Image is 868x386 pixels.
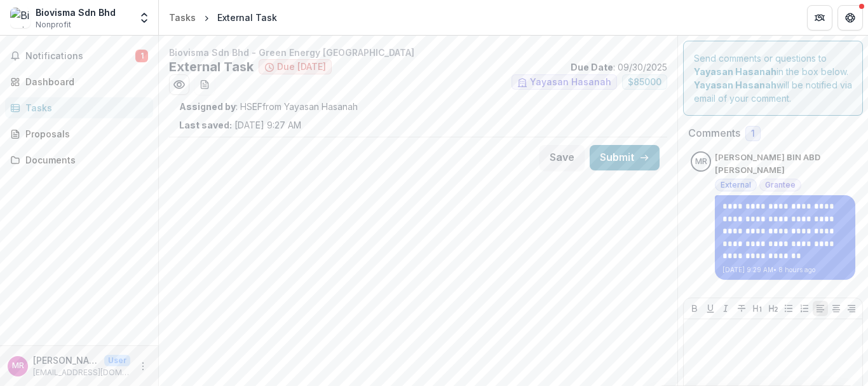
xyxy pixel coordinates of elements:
strong: Last saved: [179,120,232,130]
a: Documents [5,149,153,170]
p: : HSEF from Yayasan Hasanah [179,100,657,113]
strong: Yayasan Hasanah [694,66,776,77]
strong: Yayasan Hasanah [694,79,776,90]
span: $ 85000 [628,77,661,88]
button: Ordered List [797,301,812,316]
button: Open entity switcher [135,5,153,31]
button: Get Help [837,5,863,31]
span: Due [DATE] [277,62,326,72]
p: [DATE] 9:27 AM [179,118,301,132]
button: Strike [734,301,749,316]
span: External [721,181,751,190]
div: Proposals [25,127,143,141]
button: Bold [687,301,702,316]
button: Heading 1 [750,301,765,316]
div: MUHAMMAD ASWAD BIN ABD RASHID [12,362,24,370]
button: More [135,359,151,374]
div: Tasks [169,11,196,24]
nav: breadcrumb [164,8,282,27]
button: Align Left [813,301,828,316]
button: Heading 2 [766,301,781,316]
button: Italicize [718,301,733,316]
button: Submit [590,145,660,170]
button: Bullet List [781,301,796,316]
div: External Task [217,11,277,24]
span: Grantee [765,181,796,190]
img: Biovisma Sdn Bhd [10,8,31,28]
h2: External Task [169,59,254,74]
span: 1 [135,50,148,62]
button: Preview 3dcdd6f6-800c-464b-84ce-5903e0759642.pdf [169,74,189,95]
p: Biovisma Sdn Bhd - Green Energy [GEOGRAPHIC_DATA] [169,46,667,59]
p: [PERSON_NAME] BIN ABD [PERSON_NAME] [33,354,99,367]
a: Tasks [164,8,201,27]
h2: Comments [688,127,740,139]
strong: Due Date [571,62,613,72]
button: Save [539,145,585,170]
button: download-word-button [194,74,215,95]
p: [EMAIL_ADDRESS][DOMAIN_NAME] [33,367,130,378]
button: Partners [807,5,832,31]
div: Documents [25,153,143,167]
div: Biovisma Sdn Bhd [36,6,116,19]
p: : 09/30/2025 [571,60,667,74]
a: Dashboard [5,71,153,92]
span: Nonprofit [36,19,71,31]
a: Tasks [5,97,153,118]
div: Tasks [25,101,143,114]
a: Proposals [5,123,153,144]
div: Dashboard [25,75,143,88]
div: Send comments or questions to in the box below. will be notified via email of your comment. [683,41,863,116]
span: 1 [751,128,755,139]
button: Align Center [829,301,844,316]
strong: Assigned by [179,101,236,112]
p: [DATE] 9:29 AM • 8 hours ago [722,265,848,275]
p: User [104,355,130,366]
p: [PERSON_NAME] BIN ABD [PERSON_NAME] [715,151,855,176]
span: Yayasan Hasanah [530,77,611,88]
div: MUHAMMAD ASWAD BIN ABD RASHID [695,158,707,166]
button: Underline [703,301,718,316]
span: Notifications [25,51,135,62]
button: Align Right [844,301,859,316]
button: Notifications1 [5,46,153,66]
